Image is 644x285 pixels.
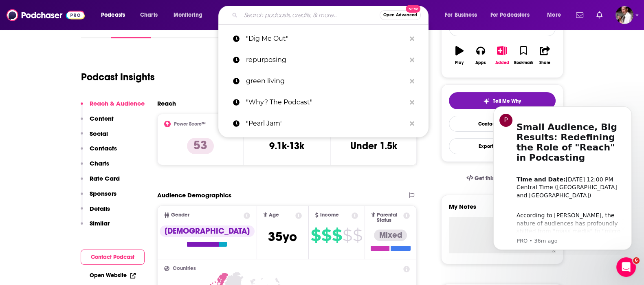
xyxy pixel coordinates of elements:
a: Charts [135,9,163,22]
h2: Power Score™ [174,121,206,127]
a: Show notifications dropdown [593,8,606,22]
label: My Notes [449,203,556,217]
span: 35 yo [268,229,297,245]
iframe: Intercom notifications message [481,99,644,255]
button: open menu [541,9,571,22]
p: Details [90,205,110,212]
a: Show notifications dropdown [573,8,587,22]
span: Open Advanced [383,13,417,17]
div: Share [539,60,550,65]
span: Tell Me Why [493,98,521,104]
input: Search podcasts, credits, & more... [241,9,380,22]
button: open menu [485,9,541,22]
iframe: Intercom live chat [616,257,636,277]
button: Social [81,130,108,145]
button: Share [534,41,555,70]
span: Get this podcast via API [475,175,538,182]
button: Play [449,41,470,70]
h2: Reach [157,99,176,107]
div: [DEMOGRAPHIC_DATA] [160,225,255,237]
span: Charts [140,9,158,21]
p: "Pearl Jam" [246,113,406,134]
button: Export One-Sheet [449,138,556,154]
p: Similar [90,219,110,227]
span: $ [332,229,342,242]
span: 6 [633,257,640,264]
p: Social [90,130,108,137]
p: repurposing [246,49,406,71]
span: Countries [173,266,196,271]
button: Sponsors [81,190,116,205]
a: repurposing [218,49,429,71]
a: green living [218,71,429,92]
p: Rate Card [90,175,120,182]
div: Bookmark [514,60,533,65]
span: Parental Status [377,212,402,223]
button: Rate Card [81,175,120,190]
button: Similar [81,219,110,234]
a: "Dig Me Out" [218,28,429,49]
button: Details [81,205,110,220]
img: Podchaser - Follow, Share and Rate Podcasts [7,7,85,23]
div: Search podcasts, credits, & more... [226,6,436,24]
button: Contact Podcast [81,250,145,265]
button: open menu [95,9,136,22]
p: 53 [187,138,214,154]
span: Logged in as Quarto [615,6,633,24]
a: "Why? The Podcast" [218,92,429,113]
a: Contact This Podcast [449,116,556,132]
span: More [547,9,561,21]
h3: Under 1.5k [350,140,397,152]
p: "Dig Me Out" [246,28,406,49]
button: Bookmark [513,41,534,70]
span: Podcasts [101,9,125,21]
span: Income [320,212,339,218]
span: Gender [171,212,189,218]
span: $ [321,229,331,242]
h1: Podcast Insights [81,71,155,83]
p: Reach & Audience [90,99,145,107]
button: Content [81,115,114,130]
button: open menu [439,9,487,22]
span: For Podcasters [490,9,530,21]
a: "Pearl Jam" [218,113,429,134]
a: Get this podcast via API [460,168,545,188]
div: Apps [475,60,486,65]
p: "Why? The Podcast" [246,92,406,113]
h3: 9.1k-13k [269,140,304,152]
button: Show profile menu [615,6,633,24]
span: For Business [445,9,477,21]
p: Sponsors [90,190,116,197]
button: Apps [470,41,491,70]
button: Added [491,41,512,70]
button: tell me why sparkleTell Me Why [449,92,556,109]
span: $ [353,229,362,242]
span: $ [311,229,321,242]
a: Open Website [90,272,136,279]
button: Contacts [81,144,117,159]
span: Age [269,212,279,218]
span: Monitoring [174,9,202,21]
img: User Profile [615,6,633,24]
img: tell me why sparkle [483,98,490,104]
p: Content [90,115,114,122]
span: $ [343,229,352,242]
p: Contacts [90,144,117,152]
div: Play [455,60,464,65]
div: Mixed [374,230,407,241]
h2: Audience Demographics [157,191,231,199]
button: Open AdvancedNew [380,10,421,20]
button: Charts [81,159,109,175]
span: New [406,5,420,13]
button: Reach & Audience [81,99,145,115]
button: open menu [168,9,213,22]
